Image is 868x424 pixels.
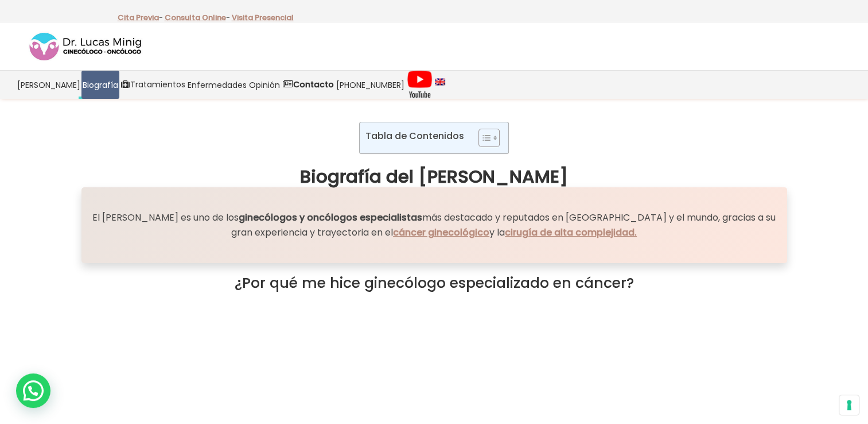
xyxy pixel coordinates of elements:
a: Enfermedades [186,71,248,99]
img: Videos Youtube Ginecología [407,70,433,99]
div: WhatsApp contact [16,373,50,408]
p: Tabla de Contenidos [365,129,464,142]
a: Visita Presencial [232,12,294,23]
a: Consulta Online [165,12,226,23]
span: Opinión [249,78,280,91]
a: Cita Previa [118,12,159,23]
a: cáncer ginecológico [393,226,489,239]
p: - [118,10,163,25]
strong: ginecólogos y oncólogos especialistas [239,211,422,224]
span: [PHONE_NUMBER] [336,78,404,91]
a: Tratamientos [119,71,186,99]
strong: Biografía del [PERSON_NAME] [300,164,568,189]
span: Tratamientos [130,78,185,91]
span: Enfermedades [188,78,247,91]
img: language english [435,78,445,85]
a: Videos Youtube Ginecología [406,71,434,99]
a: Toggle Table of Content [470,128,497,148]
a: Opinión [248,71,281,99]
a: Contacto [281,71,335,99]
a: Biografía [81,71,119,99]
h2: ¿Por qué me hice ginecólogo especializado en cáncer? [208,275,661,292]
a: [PHONE_NUMBER] [335,71,406,99]
a: cirugía de alta complejidad. [505,226,637,239]
a: [PERSON_NAME] [16,71,81,99]
button: Sus preferencias de consentimiento para tecnologías de seguimiento [839,395,859,415]
strong: Contacto [293,79,334,90]
p: - [165,10,230,25]
span: Biografía [83,78,118,91]
p: El [PERSON_NAME] es uno de los más destacado y reputados en [GEOGRAPHIC_DATA] y el mundo, gracias... [90,210,779,240]
span: [PERSON_NAME] [17,78,80,91]
a: language english [434,71,446,99]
